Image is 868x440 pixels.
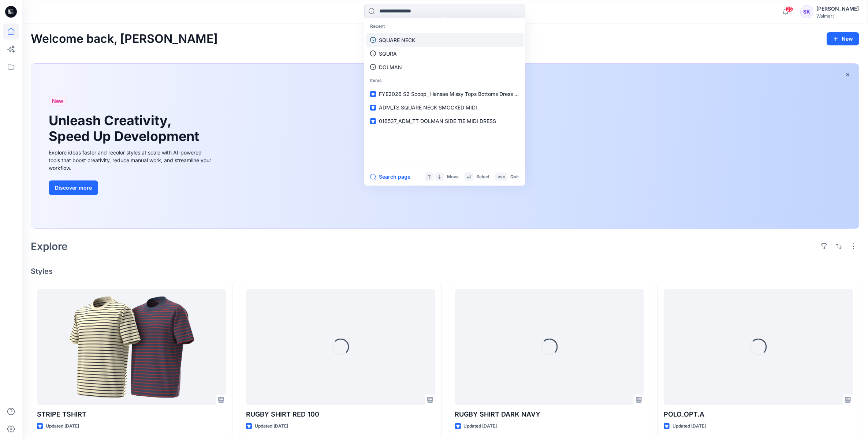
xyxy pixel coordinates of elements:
[31,32,218,46] h2: Welcome back, [PERSON_NAME]
[447,173,459,181] p: Move
[379,91,529,97] span: FYE2026 S2 Scoop_ Hansae Missy Tops Bottoms Dress Board
[379,50,397,57] p: SQURA
[366,60,524,74] a: DOLMAN
[37,289,226,405] a: STRIPE TSHIRT
[366,101,524,114] a: ADM_TS SQUARE NECK SMOCKED MIDI
[370,172,410,181] button: Search page
[366,33,524,47] a: SQUARE NECK
[46,422,79,430] p: Updated [DATE]
[816,13,859,19] div: Walmart
[49,113,202,144] h1: Unleash Creativity, Speed Up Development
[49,149,213,172] div: Explore ideas faster and recolor styles at scale with AI-powered tools that boost creativity, red...
[498,173,505,181] p: esc
[366,47,524,60] a: SQURA
[379,104,477,111] span: ADM_TS SQUARE NECK SMOCKED MIDI
[464,422,497,430] p: Updated [DATE]
[379,63,402,71] p: DOLMAN
[366,114,524,128] a: 016537_ADM_TT DOLMAN SIDE TIE MIDI DRESS
[246,409,435,420] p: RUGBY SHIRT RED 100
[366,87,524,101] a: FYE2026 S2 Scoop_ Hansae Missy Tops Bottoms Dress Board
[366,74,524,87] p: Items
[664,409,853,420] p: POLO_OPT.A
[455,409,644,420] p: RUGBY SHIRT DARK NAVY
[366,20,524,33] p: Recent
[49,180,98,195] button: Discover more
[52,97,63,105] span: New
[673,422,706,430] p: Updated [DATE]
[816,4,859,13] div: [PERSON_NAME]
[379,118,496,124] span: 016537_ADM_TT DOLMAN SIDE TIE MIDI DRESS
[31,240,68,252] h2: Explore
[379,36,415,44] p: SQUARE NECK
[800,5,813,18] div: SK
[49,180,213,195] a: Discover more
[255,422,288,430] p: Updated [DATE]
[827,32,859,45] button: New
[37,409,226,420] p: STRIPE TSHIRT
[785,6,793,12] span: 25
[476,173,489,181] p: Select
[31,267,859,276] h4: Styles
[510,173,519,181] p: Quit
